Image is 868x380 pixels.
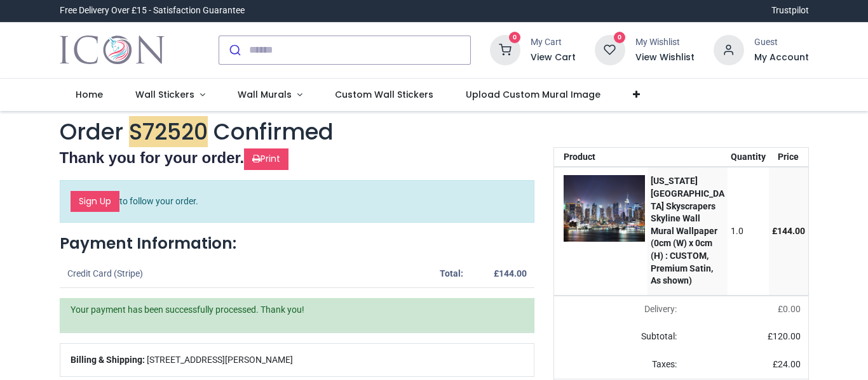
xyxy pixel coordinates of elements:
[768,331,801,341] span: £
[60,232,236,254] strong: Payment Information:
[554,323,684,351] td: Subtotal:
[119,79,222,112] a: Wall Stickers
[60,147,534,169] h2: Thank you for your order.
[783,304,801,314] span: 0.00
[554,296,684,324] td: Delivery will be updated after choosing a new delivery method
[772,226,805,236] span: £
[777,226,805,236] span: 144.00
[499,268,527,278] span: 144.00
[60,32,165,68] a: Logo of Icon Wall Stickers
[60,260,407,288] td: Credit Card (Stripe)
[651,176,724,285] strong: [US_STATE][GEOGRAPHIC_DATA] Skyscrapers Skyline Wall Mural Wallpaper (0cm (W) x 0cm (H) : CUSTOM,...
[129,116,208,147] em: S72520
[60,32,165,68] img: Icon Wall Stickers
[778,359,801,369] span: 24.00
[71,304,524,317] p: Your payment has been successfully processed. Thank you!
[754,36,809,49] div: Guest
[71,355,145,365] b: Billing & Shipping:
[554,351,684,379] td: Taxes:
[244,148,288,170] a: Print
[490,44,520,54] a: 0
[771,4,809,17] a: Trustpilot
[554,148,648,167] th: Product
[494,268,527,278] strong: £
[595,44,625,54] a: 0
[466,88,600,101] span: Upload Custom Mural Image
[76,88,103,101] span: Home
[769,148,808,167] th: Price
[728,148,769,167] th: Quantity
[614,32,626,44] sup: 0
[60,4,245,17] div: Free Delivery Over £15 - Satisfaction Guarantee
[219,36,249,64] button: Submit
[778,304,801,314] span: £
[60,180,534,223] p: to follow your order.
[773,331,801,341] span: 120.00
[135,88,194,101] span: Wall Stickers
[635,51,695,64] a: View Wishlist
[60,116,123,147] span: Order
[71,191,119,213] a: Sign Up
[531,51,576,64] a: View Cart
[440,268,463,278] strong: Total:
[221,79,318,112] a: Wall Murals
[731,225,766,238] div: 1.0
[147,354,293,367] span: [STREET_ADDRESS][PERSON_NAME]
[335,88,433,101] span: Custom Wall Stickers
[531,36,576,49] div: My Cart
[773,359,801,369] span: £
[214,116,334,147] span: Confirmed
[238,88,292,101] span: Wall Murals
[564,175,645,241] img: tf3X91h+HK49M8sOKGm7WSvYOvST5UjKdV30nK7BWHIVB9+sbVtNRcamAOeA5ssfNoSWrcdq5l7nsXM6WcuHHDJrBbHe0cRTO...
[635,36,695,49] div: My Wishlist
[754,51,809,64] a: My Account
[509,32,521,44] sup: 0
